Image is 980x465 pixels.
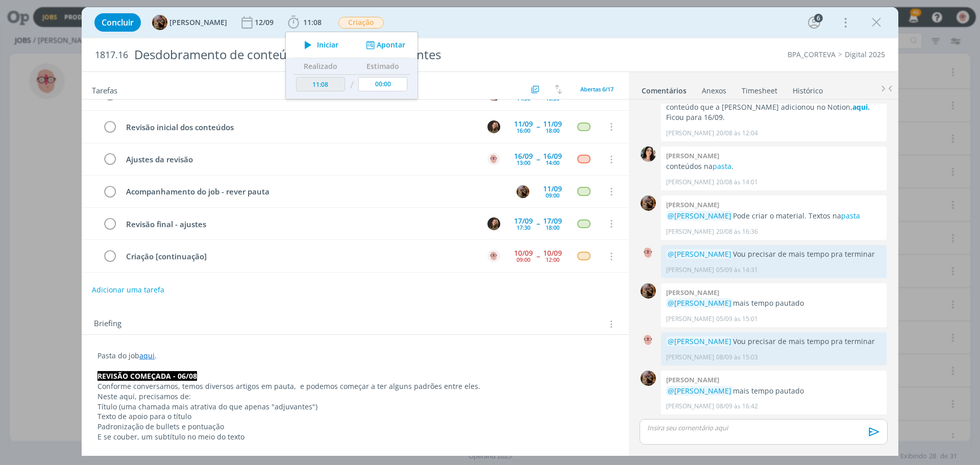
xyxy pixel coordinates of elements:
[152,15,227,30] button: A[PERSON_NAME]
[666,298,881,308] p: mais tempo pautado
[792,81,823,96] a: Histórico
[338,17,384,29] span: Criação
[487,120,500,133] img: J
[666,353,714,362] p: [PERSON_NAME]
[97,411,613,422] p: Texto de apoio para o título
[97,391,613,402] p: Neste aqui, precisamos de:
[666,129,714,138] p: [PERSON_NAME]
[543,153,562,160] div: 16/09
[546,95,559,101] div: 15:30
[716,353,758,362] span: 08/09 às 15:03
[285,14,324,31] button: 11:08
[299,38,339,52] button: Iniciar
[348,75,356,95] td: /
[121,185,507,198] div: Acompanhamento do job - rever pauta
[121,121,478,134] div: Revisão inicial dos conteúdos
[716,227,758,236] span: 20/08 às 16:36
[130,42,552,67] div: Desdobramento de conteúdo digital artigo adjuvantes
[666,178,714,187] p: [PERSON_NAME]
[716,265,758,275] span: 05/09 às 14:31
[713,161,731,171] a: pasta
[536,253,540,260] span: --
[97,381,613,391] p: Conforme conversamos, temos diversos artigos em pauta, e podemos começar a ter alguns padrões ent...
[152,15,167,30] img: A
[517,95,530,101] div: 14:30
[741,81,778,96] a: Timesheet
[666,336,881,347] p: Vou precisar de mais tempo pra terminar
[517,160,530,165] div: 13:00
[486,152,501,167] button: A
[666,375,719,384] b: [PERSON_NAME]
[517,185,529,198] img: A
[169,19,227,26] span: [PERSON_NAME]
[356,58,410,75] th: Estimado
[666,151,719,160] b: [PERSON_NAME]
[641,146,656,162] img: T
[102,18,134,27] span: Concluir
[580,85,614,93] span: Abertas 6/17
[666,227,714,236] p: [PERSON_NAME]
[668,386,731,396] span: @[PERSON_NAME]
[97,422,613,432] p: Padronização de bullets e pontuação
[666,288,719,297] b: [PERSON_NAME]
[546,128,559,133] div: 18:00
[487,153,500,165] img: A
[543,217,562,225] div: 17/09
[666,161,881,172] p: conteúdos na .
[716,402,758,411] span: 08/09 às 16:42
[666,200,719,209] b: [PERSON_NAME]
[702,86,726,96] div: Anexos
[546,192,559,198] div: 09:00
[303,17,322,27] span: 11:08
[641,371,656,386] img: A
[666,314,714,324] p: [PERSON_NAME]
[641,283,656,299] img: A
[543,120,562,128] div: 11/09
[546,160,559,165] div: 14:00
[514,120,533,128] div: 11/09
[641,195,656,211] img: A
[121,250,478,263] div: Criação [continuação]
[536,220,540,227] span: --
[668,298,731,308] span: @[PERSON_NAME]
[555,85,562,94] img: arrow-down-up.svg
[94,317,121,331] span: Briefing
[517,128,530,133] div: 16:00
[845,50,885,59] a: Digital 2025
[536,156,540,163] span: --
[641,81,687,96] a: Comentários
[486,216,501,231] button: J
[363,40,406,51] button: Apontar
[641,245,656,260] img: A
[515,184,530,199] button: A
[255,19,276,26] div: 12/09
[317,41,338,48] span: Iniciar
[95,50,128,61] span: 1817.16
[666,265,714,275] p: [PERSON_NAME]
[814,14,823,22] div: 6
[514,217,533,225] div: 17/09
[668,211,731,221] span: @[PERSON_NAME]
[97,402,613,412] p: Título (uma chamada mais atrativa do que apenas "adjuvantes")
[543,250,562,257] div: 10/09
[668,249,731,259] span: @[PERSON_NAME]
[716,314,758,324] span: 05/09 às 15:01
[121,153,478,166] div: Ajustes da revisão
[97,432,613,442] p: E se couber, um subtítulo no meio do texto
[487,217,500,230] img: J
[338,16,384,29] button: Criação
[91,281,165,299] button: Adicionar uma tarefa
[546,257,559,262] div: 12:00
[788,50,836,59] a: BPA_CORTEVA
[514,250,533,257] div: 10/09
[486,119,501,134] button: J
[517,257,530,262] div: 09:00
[487,250,500,262] img: A
[666,386,881,396] p: mais tempo pautado
[121,218,478,231] div: Revisão final - ajustes
[668,336,731,346] span: @[PERSON_NAME]
[806,14,822,31] button: 6
[82,7,898,456] div: dialog
[285,32,418,100] ul: 11:08
[94,13,141,32] button: Concluir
